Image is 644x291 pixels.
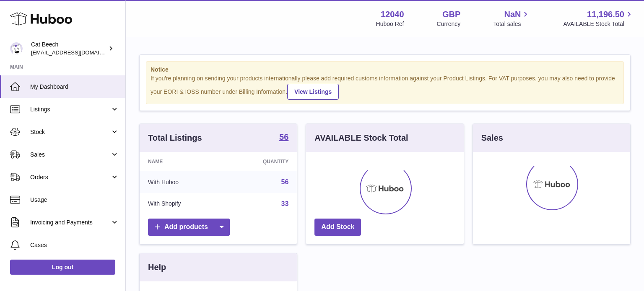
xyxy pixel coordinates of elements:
h3: Total Listings [148,132,202,144]
h3: Help [148,262,166,273]
span: [EMAIL_ADDRESS][DOMAIN_NAME] [31,49,123,56]
span: Listings [30,106,110,113]
div: Cat Beech [31,41,106,57]
span: Stock [30,128,110,136]
img: internalAdmin-12040@internal.huboo.com [10,42,23,55]
h3: Sales [481,132,503,144]
span: My Dashboard [30,83,119,91]
a: View Listings [287,84,339,100]
span: AVAILABLE Stock Total [563,20,634,28]
span: Invoicing and Payments [30,219,110,227]
a: 56 [279,133,288,143]
strong: GBP [442,9,460,20]
h3: AVAILABLE Stock Total [314,132,408,144]
div: Currency [437,20,461,28]
span: Cases [30,241,119,249]
span: Sales [30,151,110,159]
a: 11,196.50 AVAILABLE Stock Total [563,9,634,28]
strong: 56 [279,133,288,141]
div: If you're planning on sending your products internationally please add required customs informati... [151,75,619,100]
a: NaN Total sales [493,9,530,28]
th: Quantity [224,152,297,171]
td: With Huboo [140,171,224,193]
span: Orders [30,173,110,181]
span: Usage [30,196,119,204]
span: Total sales [493,20,530,28]
strong: Notice [151,66,619,74]
span: 11,196.50 [587,9,624,20]
div: Huboo Ref [376,20,404,28]
strong: 12040 [381,9,404,20]
th: Name [140,152,224,171]
a: Log out [10,260,115,275]
a: 56 [281,178,289,185]
span: NaN [504,9,521,20]
a: 33 [281,200,289,207]
a: Add Stock [314,219,361,236]
a: Add products [148,219,230,236]
td: With Shopify [140,193,224,215]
